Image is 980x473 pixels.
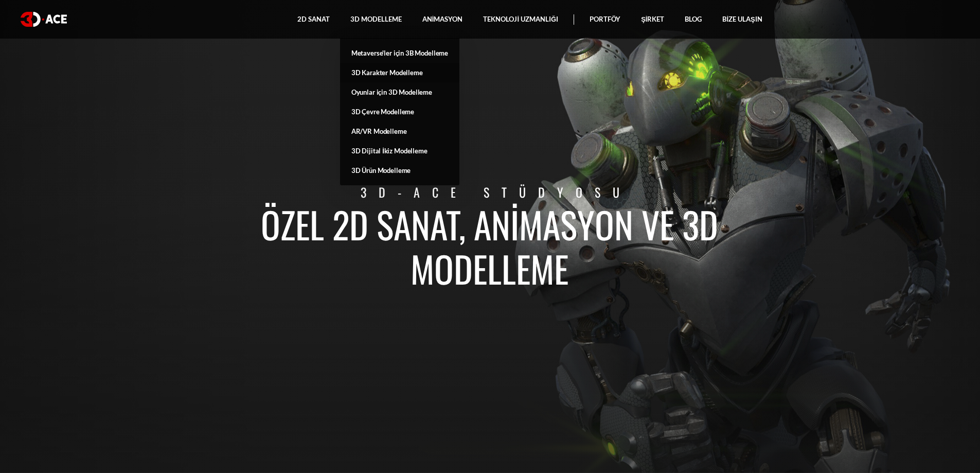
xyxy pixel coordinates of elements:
[590,15,620,23] font: Portföy
[340,141,459,161] a: 3D Dijital İkiz Modelleme
[340,82,459,102] a: Oyunlar için 3D Modelleme
[340,102,459,121] a: 3D Çevre Modelleme
[351,147,427,155] font: 3D Dijital İkiz Modelleme
[297,15,330,23] font: 2D Sanat
[351,88,432,96] font: Oyunlar için 3D Modelleme
[351,49,448,57] font: Metaverse'ler için 3B Modelleme
[340,63,459,82] a: 3D Karakter Modelleme
[722,15,762,23] font: Bize Ulaşın
[340,161,459,180] a: 3D Ürün Modelleme
[641,15,664,23] font: Şirket
[483,15,558,23] font: Teknoloji Uzmanlığı
[351,68,423,77] font: 3D Karakter Modelleme
[422,15,463,23] font: Animasyon
[340,121,459,141] a: AR/VR Modelleme
[351,166,411,174] font: 3D Ürün Modelleme
[261,197,718,295] font: Özel 2D sanat, animasyon ve 3D modelleme
[685,15,702,23] font: Blog
[361,183,632,201] font: 3D-Ace stüdyosu
[351,127,407,135] font: AR/VR Modelleme
[351,108,414,116] font: 3D Çevre Modelleme
[340,43,459,63] a: Metaverse'ler için 3B Modelleme
[21,12,67,27] img: logo beyaz
[350,15,402,23] font: 3D Modelleme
